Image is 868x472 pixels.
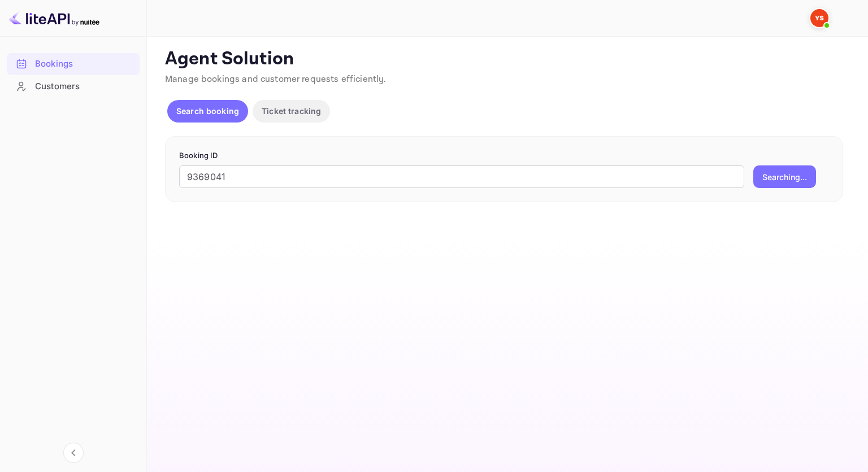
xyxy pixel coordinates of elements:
[9,9,99,27] img: LiteAPI logo
[810,9,828,27] img: Yandex Support
[753,165,816,188] button: Searching...
[7,53,140,74] a: Bookings
[35,58,134,71] div: Bookings
[179,150,829,161] p: Booking ID
[7,76,140,97] a: Customers
[7,53,140,75] div: Bookings
[165,73,387,85] span: Manage bookings and customer requests efficiently.
[7,76,140,98] div: Customers
[176,105,239,117] p: Search booking
[262,105,321,117] p: Ticket tracking
[179,165,744,188] input: Enter Booking ID (e.g., 63782194)
[63,443,84,463] button: Collapse navigation
[165,48,848,71] p: Agent Solution
[35,80,134,93] div: Customers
